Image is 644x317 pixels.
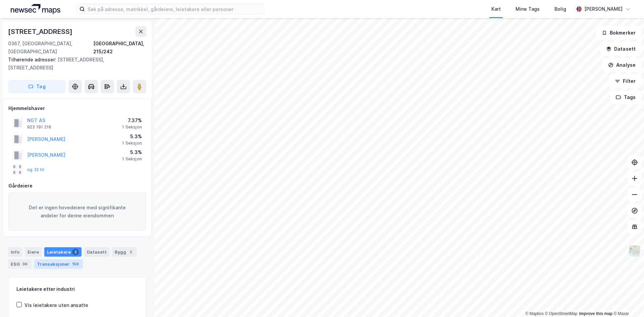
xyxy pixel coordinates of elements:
input: Søk på adresse, matrikkel, gårdeiere, leietakere eller personer [85,4,264,14]
div: 923 191 216 [27,124,51,130]
div: Hjemmelshaver [8,104,146,112]
div: 36 [21,261,29,267]
div: Kart [491,5,501,13]
div: Bolig [554,5,566,13]
iframe: Chat Widget [610,285,644,317]
div: 5.3% [122,133,142,141]
div: 0367, [GEOGRAPHIC_DATA], [GEOGRAPHIC_DATA] [8,40,93,56]
img: Z [628,245,641,257]
button: Bokmerker [596,26,641,40]
div: 1 Seksjon [122,124,142,130]
div: Leietakere [44,247,82,257]
div: Mine Tags [516,5,540,13]
a: Mapbox [525,311,544,316]
div: 2 [127,249,134,255]
img: logo.a4113a55bc3d86da70a041830d287a7e.svg [11,4,60,14]
div: Gårdeiere [8,182,146,190]
div: Vis leietakere uten ansatte [24,301,88,309]
button: Filter [609,74,641,88]
div: [STREET_ADDRESS], [STREET_ADDRESS] [8,56,141,72]
button: Tag [8,80,66,93]
a: Improve this map [579,311,612,316]
div: [GEOGRAPHIC_DATA], 215/242 [93,40,146,56]
a: OpenStreetMap [545,311,578,316]
div: 1 Seksjon [122,141,142,146]
div: Leietakere etter industri [16,285,138,293]
div: [PERSON_NAME] [584,5,623,13]
div: ESG [8,259,32,269]
button: Tags [610,91,641,104]
div: Kontrollprogram for chat [610,285,644,317]
div: [STREET_ADDRESS] [8,26,74,37]
span: Tilhørende adresser: [8,57,58,62]
div: 7.37% [122,116,142,124]
div: 2 [72,249,79,255]
div: 5.3% [122,148,142,156]
div: Eiere [25,247,42,257]
button: Datasett [600,42,641,56]
div: Info [8,247,22,257]
div: 159 [71,261,80,267]
button: Analyse [602,58,641,72]
div: Datasett [84,247,109,257]
div: Det er ingen hovedeiere med signifikante andeler for denne eiendommen [8,193,146,231]
div: 1 Seksjon [122,156,142,162]
div: Transaksjoner [34,259,83,269]
div: Bygg [112,247,137,257]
